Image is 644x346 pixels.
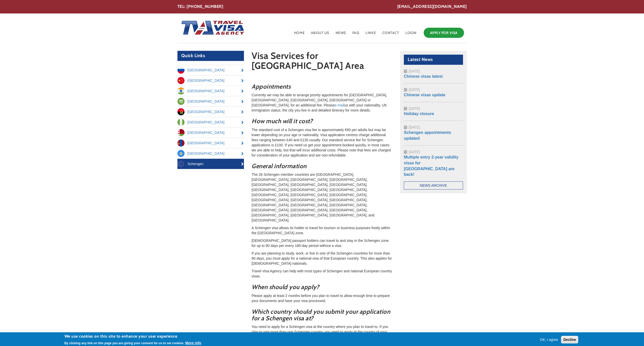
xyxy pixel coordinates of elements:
a: e-mail [335,103,344,107]
h2: We use cookies on this site to enhance your user experience [64,334,201,339]
p: If you are planning to study, work, or live in one of the Schengen countries for more than 90 day... [252,251,392,266]
h1: Visa Services for [GEOGRAPHIC_DATA] Area [252,51,392,73]
button: Decline [561,336,578,343]
em: Which country should you submit your application for a Schengen visa at? [252,308,390,322]
a: News Archive [404,181,463,190]
a: [GEOGRAPHIC_DATA] [177,107,244,117]
a: Home [293,26,305,43]
a: About Us [310,26,330,43]
a: FAQ [352,26,360,43]
a: Links [365,26,376,43]
a: [GEOGRAPHIC_DATA] [177,128,244,138]
div: TEL: [PHONE_NUMBER] [177,4,467,10]
em: Appointments [252,83,291,90]
a: Chinese visas update [404,93,445,97]
a: [GEOGRAPHIC_DATA] [177,96,244,106]
span: [DATE] [409,150,420,154]
a: [GEOGRAPHIC_DATA] [177,75,244,86]
a: Holiday closure [404,112,434,116]
a: [GEOGRAPHIC_DATA] [177,86,244,96]
em: How much will it cost? [252,117,312,125]
a: [GEOGRAPHIC_DATA] [177,65,244,75]
a: Contact [382,26,400,43]
a: [GEOGRAPHIC_DATA] [177,148,244,159]
a: [GEOGRAPHIC_DATA] [177,138,244,148]
p: Currently we may be able to arrange priority appointments for [GEOGRAPHIC_DATA], [GEOGRAPHIC_DATA... [252,92,392,113]
span: [DATE] [409,88,420,92]
span: [DATE] [409,106,420,111]
a: [EMAIL_ADDRESS][DOMAIN_NAME] [397,4,467,10]
h2: Latest News [404,55,463,65]
p: The standard cost of a Schengen visa fee is approximately €90 per adults but may be lower dependi... [252,127,392,158]
p: [DEMOGRAPHIC_DATA] passport holders can travel to and stay in the Schengen zone for up to 90 days... [252,238,392,248]
a: Chinese visas latest [404,74,443,78]
em: General information [252,162,307,170]
p: Please apply at least 2 months before you plan to travel to allow enough time to prepare your doc... [252,293,392,303]
p: The 26 Schengen member countries are [GEOGRAPHIC_DATA], [GEOGRAPHIC_DATA], [GEOGRAPHIC_DATA], [GE... [252,172,392,223]
button: More info [185,340,201,345]
span: [DATE] [409,125,420,129]
span: [DATE] [409,69,420,73]
a: Apply for Visa [424,28,464,38]
button: OK, I agree [538,337,560,342]
a: Schengen [177,159,244,169]
a: Multiple entry 2-year validity visas for [GEOGRAPHIC_DATA] are back! [404,155,458,177]
p: By clicking any link on this page you are giving your consent for us to set cookies. [64,341,184,345]
p: A Schengen visa allows its holder to travel for tourism or business purposes freely within the [G... [252,225,392,235]
a: News [335,26,346,43]
a: Schengen appointments updated [404,130,451,140]
a: Login [405,26,417,43]
img: Home [177,15,245,41]
p: Travel Visa Agency can help with most types of Schengen and national European country visas. [252,269,392,279]
a: [GEOGRAPHIC_DATA] [177,117,244,127]
em: When should you apply? [252,283,319,291]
